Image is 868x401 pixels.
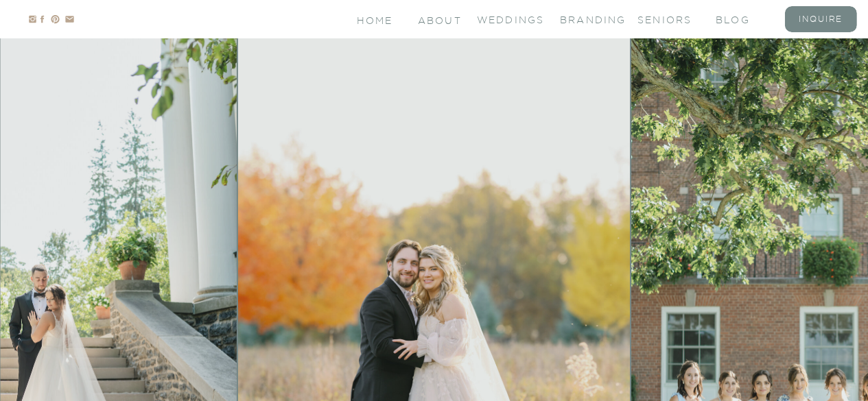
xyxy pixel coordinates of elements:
[357,14,395,25] a: Home
[418,14,459,25] a: About
[477,13,532,25] a: Weddings
[637,13,692,25] a: seniors
[793,13,848,25] a: inquire
[716,13,771,25] a: blog
[560,13,615,25] a: branding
